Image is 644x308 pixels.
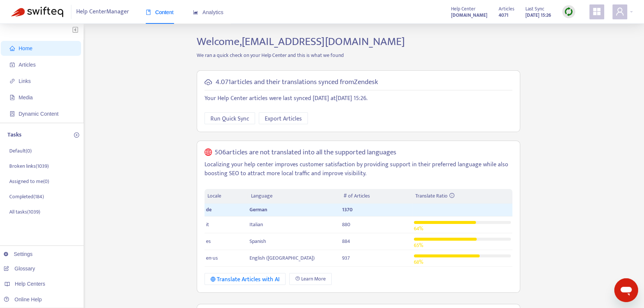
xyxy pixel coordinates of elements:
span: it [206,220,209,229]
span: plus-circle [74,132,79,138]
span: book [146,10,151,15]
iframe: Schaltfläche zum Öffnen des Messaging-Fensters [614,278,638,302]
span: Dynamic Content [19,111,58,117]
a: Online Help [4,296,42,302]
span: Help Center Manager [76,5,129,19]
span: container [10,111,15,116]
div: Translate Ratio [415,192,509,200]
span: Help Centers [15,281,45,287]
strong: 4071 [499,11,508,19]
span: Spanish [249,237,266,246]
span: link [10,78,15,84]
span: user [615,7,624,16]
span: Run Quick Sync [210,114,249,123]
span: Last Sync [525,5,544,13]
span: Media [19,94,33,100]
p: Tasks [7,131,22,139]
a: Learn More [289,273,332,285]
p: Completed ( 184 ) [9,193,44,200]
a: [DOMAIN_NAME] [451,11,487,19]
span: Articles [499,5,514,13]
button: Run Quick Sync [205,112,255,124]
span: English ([GEOGRAPHIC_DATA]) [249,254,315,262]
span: Analytics [193,9,223,15]
span: Italian [249,220,263,229]
p: We ran a quick check on your Help Center and this is what we found [191,51,526,59]
span: area-chart [193,10,198,15]
p: Default ( 0 ) [9,147,32,155]
span: 68 % [414,258,423,266]
img: sync.dc5367851b00ba804db3.png [564,7,573,16]
img: Swifteq [11,7,63,17]
span: de [206,205,212,214]
p: Assigned to me ( 0 ) [9,177,49,185]
span: global [205,148,212,157]
span: Articles [19,62,36,68]
th: Language [248,189,340,203]
p: Your Help Center articles were last synced [DATE] at [DATE] 15:26 . [205,94,512,103]
span: Export Articles [265,114,302,123]
th: Locale [205,189,248,203]
h5: 4.071 articles and their translations synced from Zendesk [216,78,378,87]
strong: [DATE] 15:26 [525,11,551,19]
span: appstore [592,7,601,16]
span: 65 % [414,241,423,250]
button: Translate Articles with AI [205,273,286,285]
a: Glossary [4,266,35,272]
h5: 506 articles are not translated into all the supported languages [215,148,396,157]
span: Learn More [301,275,326,283]
span: cloud-sync [205,78,212,86]
span: German [249,205,267,214]
span: Content [146,9,174,15]
span: home [10,46,15,51]
p: All tasks ( 1039 ) [9,208,40,216]
button: Export Articles [259,112,308,124]
span: file-image [10,95,15,100]
span: es [206,237,211,246]
div: Translate Articles with AI [210,275,280,284]
span: Help Center [451,5,476,13]
span: account-book [10,62,15,67]
span: 937 [342,254,350,262]
span: Links [19,78,31,84]
span: 884 [342,237,350,246]
span: 880 [342,220,350,229]
p: Broken links ( 1039 ) [9,162,49,170]
span: en-us [206,254,218,262]
th: # of Articles [341,189,412,203]
a: Settings [4,251,33,257]
span: Welcome, [EMAIL_ADDRESS][DOMAIN_NAME] [197,32,405,51]
span: Home [19,45,32,51]
p: Localizing your help center improves customer satisfaction by providing support in their preferre... [205,160,512,178]
span: 64 % [414,224,423,233]
span: 1370 [342,205,352,214]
